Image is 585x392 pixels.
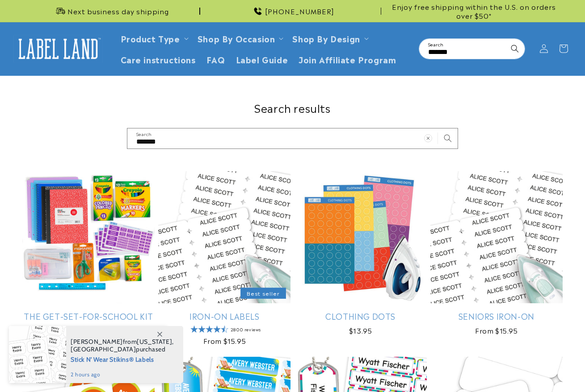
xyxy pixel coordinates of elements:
[496,354,576,383] iframe: Gorgias live chat messenger
[121,32,180,44] a: Product Type
[293,49,401,70] a: Join Affiliate Program
[10,32,106,66] a: Label Land
[265,7,334,16] span: [PHONE_NUMBER]
[137,338,172,346] span: [US_STATE]
[231,49,294,70] a: Label Guide
[22,101,563,115] h1: Search results
[505,39,525,58] button: Search
[13,35,103,62] img: Label Land
[236,54,288,64] span: Label Guide
[198,33,275,43] span: Shop By Occasion
[385,2,563,20] span: Enjoy free shipping within the U.S. on orders over $50*
[418,128,438,148] button: Clear search term
[115,28,192,49] summary: Product Type
[71,338,174,353] span: from , purchased
[67,7,169,16] span: Next business day shipping
[295,311,427,321] a: Clothing Dots
[121,54,196,64] span: Care instructions
[287,28,372,49] summary: Shop By Design
[71,338,123,346] span: [PERSON_NAME]
[22,311,155,321] a: The Get-Set-for-School Kit
[71,345,136,353] span: [GEOGRAPHIC_DATA]
[71,371,174,379] span: 2 hours ago
[438,128,458,148] button: Search
[158,311,290,321] a: Iron-On Labels
[292,32,360,44] a: Shop By Design
[485,39,505,58] button: Clear search term
[206,54,225,64] span: FAQ
[299,54,396,64] span: Join Affiliate Program
[71,353,174,364] span: Stick N' Wear Stikins® Labels
[430,311,563,321] a: Seniors Iron-On
[192,28,287,49] summary: Shop By Occasion
[115,49,201,70] a: Care instructions
[201,49,231,70] a: FAQ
